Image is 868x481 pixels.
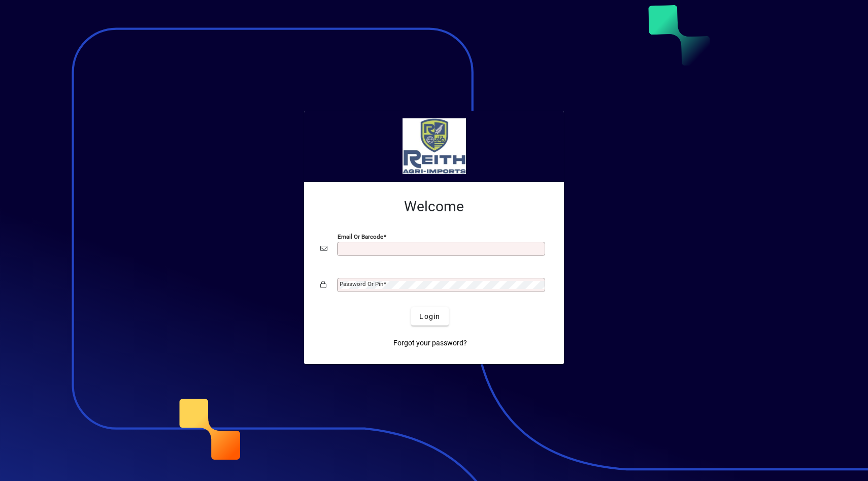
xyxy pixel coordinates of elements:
span: Forgot your password? [393,338,467,348]
span: Login [419,311,440,322]
mat-label: Password or Pin [340,280,383,287]
a: Forgot your password? [389,334,471,352]
button: Login [411,307,448,326]
mat-label: Email or Barcode [338,233,383,240]
h2: Welcome [320,198,548,215]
